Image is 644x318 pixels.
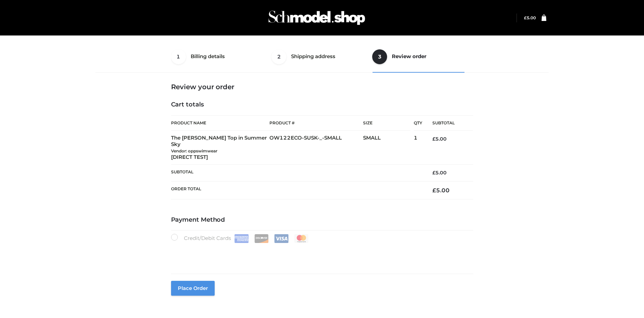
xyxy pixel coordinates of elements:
span: £ [432,170,435,176]
img: Visa [274,234,289,243]
a: £5.00 [524,15,536,20]
bdi: 5.00 [432,170,447,176]
th: Subtotal [422,116,473,131]
th: Product # [269,115,363,131]
td: SMALL [363,131,414,165]
img: Discover [254,234,269,243]
label: Credit/Debit Cards [171,234,309,243]
span: £ [524,15,527,20]
span: £ [432,136,435,142]
bdi: 5.00 [432,187,450,194]
img: Schmodel Admin 964 [266,4,367,31]
h3: Review your order [171,83,473,91]
bdi: 5.00 [432,136,447,142]
td: The [PERSON_NAME] Top in Summer Sky [DIRECT TEST] [171,131,270,165]
th: Order Total [171,181,423,199]
th: Product Name [171,115,270,131]
bdi: 5.00 [524,15,536,20]
th: Size [363,116,410,131]
th: Qty [414,115,422,131]
h4: Cart totals [171,101,473,108]
span: £ [432,187,436,194]
small: Vendor: oppswimwear [171,148,217,153]
img: Mastercard [294,234,309,243]
img: Amex [234,234,249,243]
h4: Payment Method [171,216,473,224]
iframe: Secure payment input frame [170,242,472,266]
th: Subtotal [171,165,423,181]
td: OW122ECO-SUSK-_-SMALL [269,131,363,165]
td: 1 [414,131,422,165]
button: Place order [171,281,215,296]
